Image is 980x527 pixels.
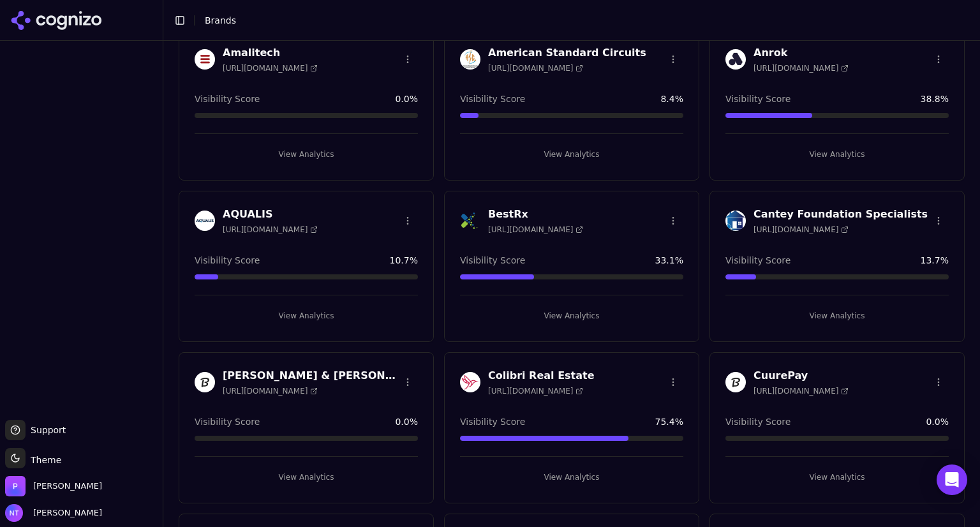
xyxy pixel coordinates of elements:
[488,63,583,73] span: [URL][DOMAIN_NAME]
[460,467,683,487] button: View Analytics
[195,49,215,70] img: Amalitech
[223,368,397,383] h3: [PERSON_NAME] & [PERSON_NAME]
[195,144,418,165] button: View Analytics
[195,211,215,231] img: AQUALIS
[5,476,26,496] img: Perrill
[390,254,418,267] span: 10.7 %
[725,49,746,70] img: Anrok
[725,306,949,326] button: View Analytics
[395,415,418,428] span: 0.0 %
[195,415,260,428] span: Visibility Score
[5,504,23,522] img: Nate Tower
[488,207,583,222] h3: BestRx
[921,93,949,105] span: 38.8 %
[223,386,318,396] span: [URL][DOMAIN_NAME]
[205,15,236,26] span: Brands
[460,144,683,165] button: View Analytics
[725,144,949,165] button: View Analytics
[5,504,102,522] button: Open user button
[33,480,102,492] span: Perrill
[488,45,646,61] h3: American Standard Circuits
[223,45,318,61] h3: Amalitech
[223,63,318,73] span: [URL][DOMAIN_NAME]
[460,306,683,326] button: View Analytics
[754,386,849,396] span: [URL][DOMAIN_NAME]
[5,476,102,496] button: Open organization switcher
[655,415,683,428] span: 75.4 %
[754,45,849,61] h3: Anrok
[223,207,318,222] h3: AQUALIS
[460,372,480,392] img: Colibri Real Estate
[655,254,683,267] span: 33.1 %
[395,93,418,105] span: 0.0 %
[488,386,583,396] span: [URL][DOMAIN_NAME]
[725,467,949,487] button: View Analytics
[223,225,318,235] span: [URL][DOMAIN_NAME]
[921,254,949,267] span: 13.7 %
[937,464,967,495] div: Open Intercom Messenger
[725,372,746,392] img: CuurePay
[725,415,791,428] span: Visibility Score
[28,507,102,519] span: [PERSON_NAME]
[195,372,215,392] img: Churchill & Harriman
[460,49,480,70] img: American Standard Circuits
[725,211,746,231] img: Cantey Foundation Specialists
[754,63,849,73] span: [URL][DOMAIN_NAME]
[460,254,525,267] span: Visibility Score
[725,93,791,105] span: Visibility Score
[926,415,949,428] span: 0.0 %
[725,254,791,267] span: Visibility Score
[460,415,525,428] span: Visibility Score
[205,14,944,27] nav: breadcrumb
[26,424,66,436] span: Support
[460,211,480,231] img: BestRx
[488,368,595,383] h3: Colibri Real Estate
[660,93,683,105] span: 8.4 %
[754,368,849,383] h3: CuurePay
[754,207,928,222] h3: Cantey Foundation Specialists
[26,455,61,465] span: Theme
[195,254,260,267] span: Visibility Score
[754,225,849,235] span: [URL][DOMAIN_NAME]
[460,93,525,105] span: Visibility Score
[195,93,260,105] span: Visibility Score
[488,225,583,235] span: [URL][DOMAIN_NAME]
[195,306,418,326] button: View Analytics
[195,467,418,487] button: View Analytics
